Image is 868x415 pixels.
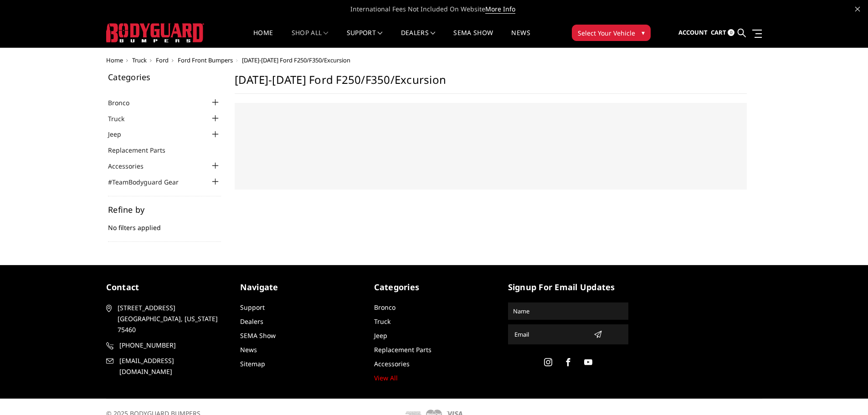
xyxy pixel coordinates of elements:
a: [PHONE_NUMBER] [106,340,226,351]
a: Jeep [108,129,133,139]
button: Select Your Vehicle [572,25,651,41]
a: Jeep [374,331,387,340]
a: Truck [132,56,147,64]
div: No filters applied [108,205,221,242]
a: Home [253,30,273,47]
a: SEMA Show [453,30,493,47]
h5: Categories [374,281,494,293]
a: Sitemap [240,359,265,368]
a: Replacement Parts [108,145,177,155]
h5: Categories [108,73,221,81]
span: Account [678,28,708,36]
input: Name [509,304,627,318]
a: #TeamBodyguard Gear [108,177,190,187]
h5: Navigate [240,281,360,293]
span: ▾ [642,28,645,37]
a: View All [374,374,398,382]
h5: contact [106,281,226,293]
a: News [240,345,257,354]
img: BODYGUARD BUMPERS [106,23,204,42]
h5: Refine by [108,205,221,214]
h1: [DATE]-[DATE] Ford F250/F350/Excursion [235,73,747,94]
span: 0 [728,29,734,36]
a: Dealers [240,317,263,326]
a: [EMAIL_ADDRESS][DOMAIN_NAME] [106,355,226,377]
span: [EMAIL_ADDRESS][DOMAIN_NAME] [119,355,225,377]
a: More Info [485,5,515,14]
a: Accessories [374,359,410,368]
a: Cart 0 [711,20,734,45]
a: Dealers [401,30,436,47]
iframe: Form 0 [244,112,738,180]
span: Cart [711,28,726,36]
a: Support [347,30,383,47]
span: [DATE]-[DATE] Ford F250/F350/Excursion [242,56,350,64]
a: Bronco [108,98,141,108]
a: News [511,30,530,47]
h5: signup for email updates [508,281,628,293]
a: Ford Front Bumpers [178,56,233,64]
a: Replacement Parts [374,345,431,354]
span: [PHONE_NUMBER] [119,340,225,351]
a: Support [240,303,265,312]
a: Account [678,20,708,45]
span: Select Your Vehicle [578,28,635,38]
span: [STREET_ADDRESS] [GEOGRAPHIC_DATA], [US_STATE] 75460 [118,302,223,335]
a: Truck [374,317,390,326]
input: Email [511,327,590,342]
a: SEMA Show [240,331,276,340]
a: Bronco [374,303,395,312]
a: Truck [108,114,136,123]
a: Accessories [108,161,155,171]
a: shop all [292,30,329,47]
a: Ford [156,56,169,64]
a: Home [106,56,123,64]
